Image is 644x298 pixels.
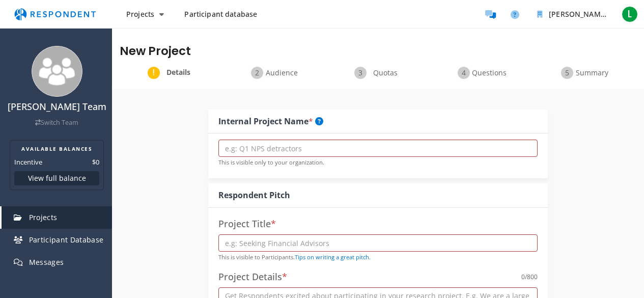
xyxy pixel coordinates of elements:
dd: $0 [92,157,99,167]
div: 0 [521,272,525,282]
span: Projects [29,212,58,222]
span: Quotas [369,68,402,78]
h4: Project Details [218,272,287,282]
iframe: Intercom live chat [609,233,634,257]
div: Quotas [326,67,430,79]
span: Audience [265,68,299,78]
span: Messages [29,257,64,267]
section: Balance summary [10,140,104,190]
img: team_avatar_256.png [32,46,82,97]
img: respondent-logo.png [8,5,102,24]
button: L [620,5,640,23]
div: Respondent Pitch [218,189,290,201]
span: Participant database [184,9,257,19]
small: This is visible only to your organization. [218,158,324,166]
input: e.g: Q1 NPS detractors [218,140,538,157]
span: Details [162,67,195,77]
h1: New Project [120,44,636,59]
a: Help and support [505,4,525,24]
a: Message participants [480,4,500,24]
h4: [PERSON_NAME] Team [7,102,107,112]
h4: Project Title [218,219,538,229]
div: Audience [223,67,326,79]
span: Summary [575,68,609,78]
button: Laura Anhalt Team [529,5,615,23]
dt: Incentive [14,157,42,167]
h2: AVAILABLE BALANCES [14,145,99,153]
div: Details [120,67,223,79]
small: This is visible to Participants. [218,253,371,261]
button: View full balance [14,171,99,185]
a: Switch Team [35,118,78,127]
div: Summary [533,67,636,79]
span: [PERSON_NAME] Team [549,9,629,19]
span: L [622,6,638,22]
span: Projects [126,9,154,19]
a: Participant database [176,5,265,23]
span: Questions [472,68,506,78]
button: Projects [118,5,172,23]
div: Questions [430,67,533,79]
input: e.g: Seeking Financial Advisors [218,234,538,252]
a: Tips on writing a great pitch. [295,253,371,261]
div: Internal Project Name [218,116,323,127]
div: /800 [521,272,538,282]
span: Participant Database [29,235,104,245]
